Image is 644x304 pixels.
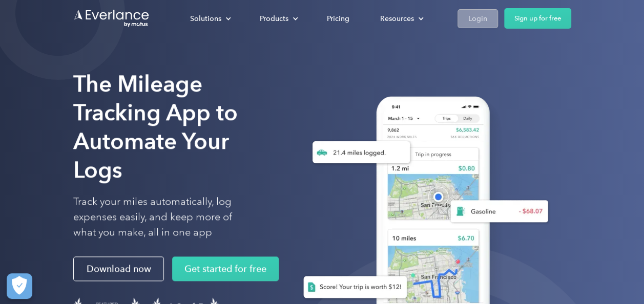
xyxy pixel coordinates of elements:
a: Go to homepage [73,9,150,28]
a: Sign up for free [504,8,571,29]
a: Login [458,9,498,28]
div: Pricing [327,12,349,25]
p: Track your miles automatically, log expenses easily, and keep more of what you make, all in one app [73,194,256,241]
div: Login [468,12,487,25]
strong: The Mileage Tracking App to Automate Your Logs [73,70,238,183]
div: Solutions [180,10,239,28]
div: Resources [380,12,414,25]
div: Resources [370,10,432,28]
a: Get started for free [172,257,279,281]
button: Cookies Settings [7,273,32,299]
div: Products [260,12,288,25]
div: Solutions [190,12,221,25]
a: Pricing [317,10,360,28]
a: Download now [73,257,164,281]
div: Products [250,10,306,28]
